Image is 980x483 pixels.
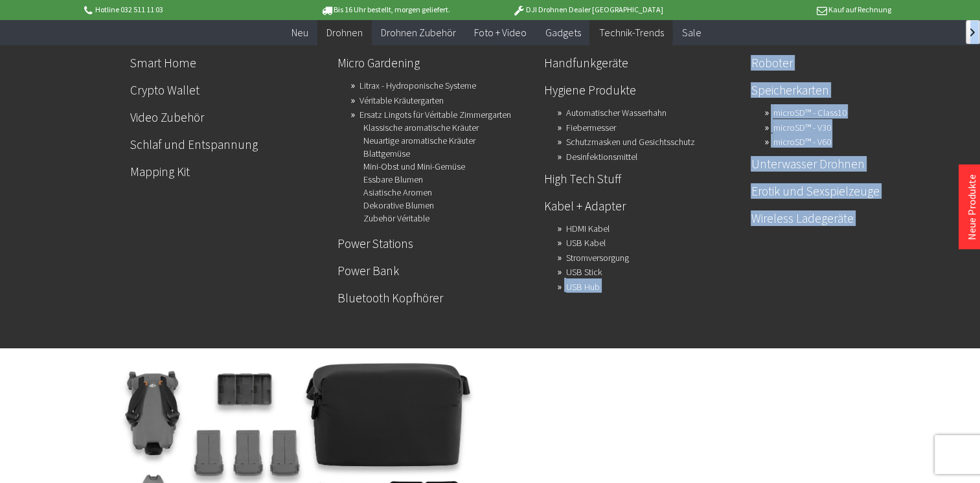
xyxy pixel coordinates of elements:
a: Neuartige aromatische Kräuter [363,131,475,150]
a: Schutzmasken und Gesichtsschutz [566,133,695,151]
p: Hotline 032 511 11 03 [82,2,284,17]
a: Hygiene Produkte [544,79,740,101]
a: Drohnen Zubehör [372,19,465,46]
a: Klassische aromatische Kräuter [363,118,479,137]
a: Bluetooth Kopfhörer [337,287,534,309]
a: Blattgemüse [363,144,410,163]
a: Crypto Wallet [130,79,326,101]
a: Power Stations [337,232,534,254]
a: USB Kabel [566,234,606,252]
a: Sale [672,19,710,46]
p: DJI Drohnen Dealer [GEOGRAPHIC_DATA] [486,2,689,17]
span: Foto + Video [474,26,527,39]
a: Micro Gardening [337,52,534,74]
a: Mini-Obst und Mini-Gemüse [363,157,465,175]
a: Roboter [751,52,947,74]
span: Neu [291,26,308,39]
a: Ersatz Lingots für Véritable Zimmergarten [359,106,511,124]
a: Automatischer Wasserhahn [566,104,667,122]
a: Foto + Video [465,19,536,46]
a: Unterwasser Drohnen [751,153,947,175]
a: Drohnen [317,19,372,46]
a: Power Bank [337,260,534,282]
span: Drohnen Zubehör [381,26,456,39]
a: Zubehör Véritable [363,209,429,227]
a: microSD™ - V60 [773,133,830,151]
p: Bis 16 Uhr bestellt, morgen geliefert. [284,2,486,17]
a: Neue Produkte [965,174,978,240]
a: Litrax - Hydroponische Systeme [359,76,476,95]
a: Erotik und Sexspielzeuge [751,180,947,202]
span:  [970,28,975,36]
a: Smart Home [130,52,326,74]
a: Neu [282,19,317,46]
a: Video Zubehör [130,106,326,128]
a: Schlaf und Entspannung [130,133,326,155]
p: Kauf auf Rechnung [689,2,891,17]
a: Asiatische Aromen [363,183,432,201]
span: Sale [681,26,701,39]
a: HDMI Kabel [566,219,610,238]
a: Fiebermesser [566,118,616,137]
a: High Tech Stuff [544,168,740,190]
a: Desinfektionsmittel [566,148,637,166]
a: Gadgets [536,19,589,46]
a: Kabel + Adapter [544,195,740,217]
a: microSD™ - Class10 [773,104,846,122]
a: Essbare Blumen [363,170,423,188]
a: Dekorative Blumen [363,196,434,214]
a: Wireless Ladegeräte [751,207,947,229]
a: Handfunkgeräte [544,52,740,74]
a: Stromversorgung [566,249,629,267]
a: Véritable Kräutergarten [359,91,444,109]
span: Drohnen [326,26,363,39]
a: Mapping Kit [130,161,326,183]
a: Technik-Trends [589,19,672,46]
span: Gadgets [545,26,580,39]
span: Technik-Trends [598,26,663,39]
a: Speicherkarten [751,79,947,101]
a: USB Hub [566,278,600,296]
a: microSD™ - V30 [773,118,830,137]
a: USB Stick [566,263,602,281]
